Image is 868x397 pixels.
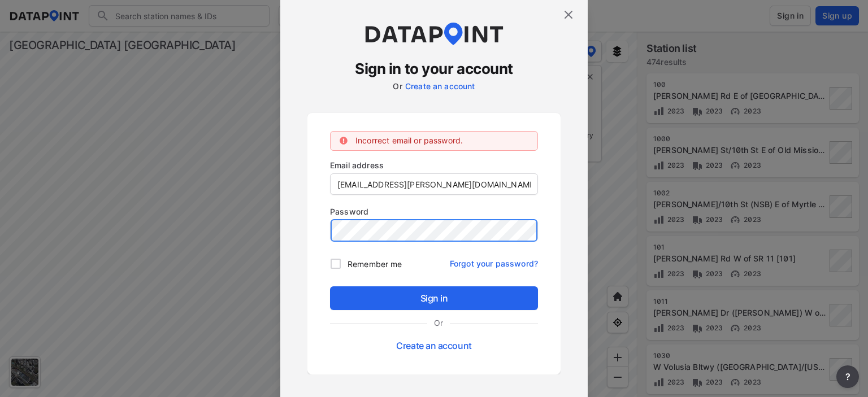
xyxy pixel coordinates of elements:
[405,81,475,91] a: Create an account
[427,317,450,329] label: Or
[339,291,529,305] span: Sign in
[843,370,852,383] span: ?
[562,8,575,21] img: close.efbf2170.svg
[355,136,463,145] label: Incorrect email or password.
[331,174,537,194] input: you@example.com
[307,59,561,79] h3: Sign in to your account
[330,206,538,217] p: Password
[330,159,538,171] p: Email address
[393,81,402,91] label: Or
[363,23,505,45] img: dataPointLogo.9353c09d.svg
[450,252,538,269] a: Forgot your password?
[348,258,402,270] span: Remember me
[396,340,471,351] a: Create an account
[330,286,538,310] button: Sign in
[836,365,859,388] button: more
